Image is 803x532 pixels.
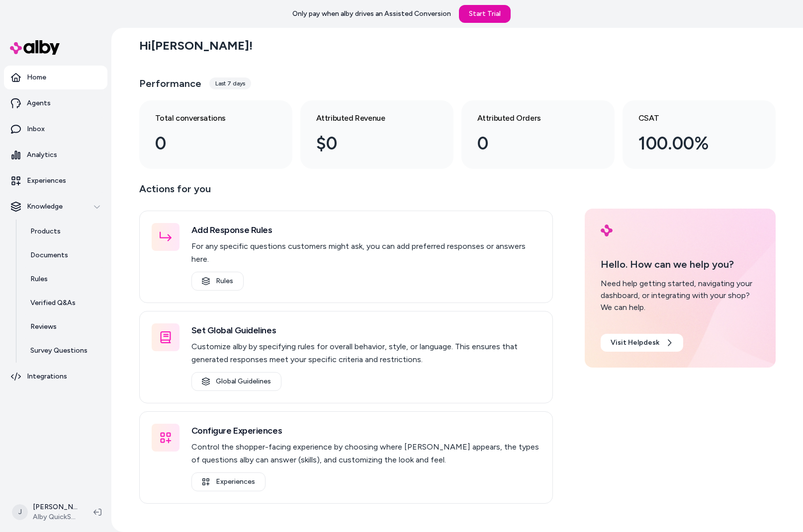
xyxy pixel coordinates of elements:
p: For any specific questions customers might ask, you can add preferred responses or answers here. [191,240,540,266]
p: Customize alby by specifying rules for overall behavior, style, or language. This ensures that ge... [191,340,540,366]
p: Only pay when alby drives an Assisted Conversion [292,9,451,19]
a: Rules [20,267,107,291]
span: J [12,504,28,520]
a: Attributed Orders 0 [461,100,615,169]
p: [PERSON_NAME] [33,502,78,512]
p: Control the shopper-facing experience by choosing where [PERSON_NAME] appears, the types of quest... [191,441,540,466]
a: Agents [4,91,107,115]
p: Home [27,73,46,82]
h3: Performance [139,76,201,90]
div: 0 [477,130,583,157]
p: Products [30,227,61,236]
div: 100.00% [638,130,744,157]
h3: Attributed Revenue [316,112,422,124]
p: Verified Q&As [30,298,76,308]
p: Analytics [27,150,57,160]
p: Experiences [27,176,66,186]
img: alby Logo [10,40,60,55]
a: Documents [20,243,107,267]
p: Knowledge [27,202,63,212]
a: Survey Questions [20,339,107,363]
h3: CSAT [638,112,744,124]
p: Reviews [30,322,57,332]
a: Start Trial [459,5,511,23]
p: Hello. How can we help you? [601,257,760,272]
a: CSAT 100.00% [623,100,776,169]
span: Alby QuickStart Store [33,512,78,522]
a: Verified Q&As [20,291,107,315]
button: J[PERSON_NAME]Alby QuickStart Store [6,496,86,528]
p: Actions for you [139,181,553,205]
a: Attributed Revenue $0 [300,100,453,169]
div: $0 [316,130,422,157]
a: Total conversations 0 [139,100,292,169]
p: Documents [30,250,68,260]
h3: Add Response Rules [191,223,540,237]
img: alby Logo [601,225,613,236]
a: Experiences [191,472,266,491]
div: Last 7 days [209,77,251,89]
h3: Attributed Orders [477,112,583,124]
p: Inbox [27,124,45,134]
a: Visit Helpdesk [601,334,683,352]
a: Integrations [4,365,107,388]
a: Analytics [4,143,107,167]
p: Rules [30,274,48,284]
div: Need help getting started, navigating your dashboard, or integrating with your shop? We can help. [601,278,760,313]
a: Experiences [4,169,107,193]
h2: Hi [PERSON_NAME] ! [139,38,253,53]
a: Products [20,220,107,243]
a: Inbox [4,117,107,141]
a: Rules [191,272,244,291]
h3: Total conversations [155,112,261,124]
p: Survey Questions [30,346,88,356]
h3: Configure Experiences [191,424,540,438]
h3: Set Global Guidelines [191,323,540,337]
div: 0 [155,130,261,157]
p: Integrations [27,372,67,381]
button: Knowledge [4,195,107,219]
a: Home [4,66,107,89]
a: Reviews [20,315,107,339]
a: Global Guidelines [191,372,281,391]
p: Agents [27,98,51,108]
